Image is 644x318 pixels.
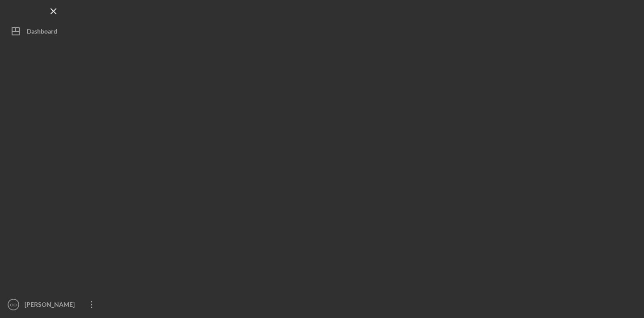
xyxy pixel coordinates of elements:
text: OO [10,302,17,307]
div: [PERSON_NAME] [22,296,80,316]
button: OO[PERSON_NAME] [4,296,103,314]
button: Dashboard [4,22,103,40]
div: Dashboard [27,22,57,43]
